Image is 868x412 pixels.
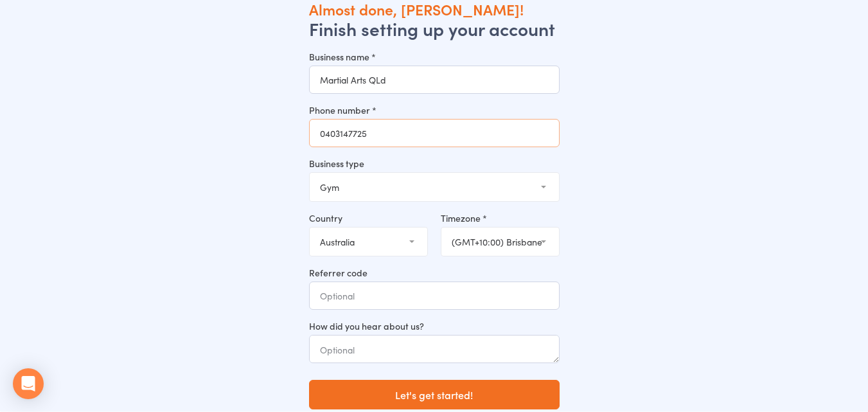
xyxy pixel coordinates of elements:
[309,66,560,94] input: Business name
[309,319,560,332] label: How did you hear about us?
[309,380,560,409] button: Let's get started!
[309,103,560,116] label: Phone number *
[309,282,560,310] input: Optional
[309,50,560,63] label: Business name *
[309,157,560,170] label: Business type
[309,119,560,147] input: Phone number
[309,19,560,38] h2: Finish setting up your account
[309,211,428,224] label: Country
[13,368,44,399] div: Open Intercom Messenger
[441,211,560,224] label: Timezone *
[309,266,560,279] label: Referrer code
